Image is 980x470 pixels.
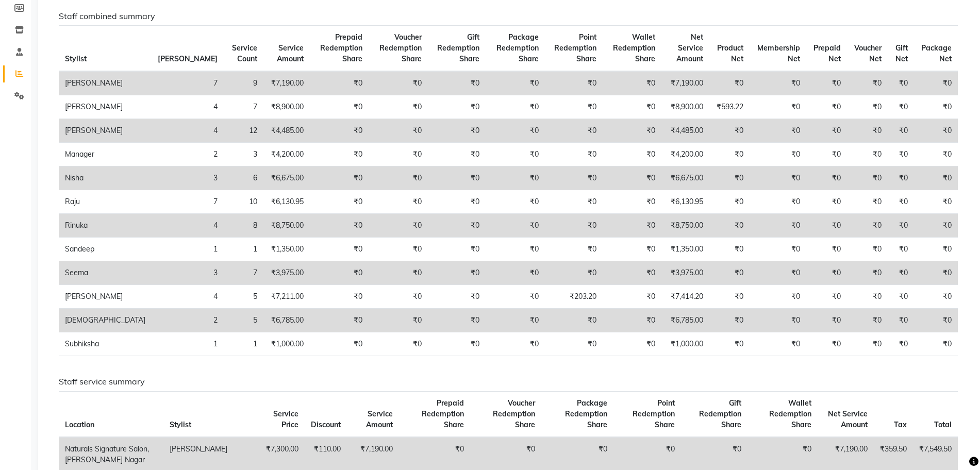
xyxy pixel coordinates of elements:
td: ₹0 [847,309,888,332]
td: ₹0 [709,166,750,190]
td: ₹0 [750,95,806,119]
td: ₹0 [603,332,661,356]
span: Voucher Redemption Share [493,398,535,429]
td: ₹0 [428,285,486,309]
td: ₹0 [914,166,958,190]
td: Sandeep [59,238,152,261]
td: ₹0 [603,166,661,190]
td: ₹0 [750,143,806,166]
span: Discount [311,420,341,429]
td: 1 [224,332,263,356]
td: ₹0 [914,332,958,356]
td: ₹6,675.00 [661,166,709,190]
td: ₹0 [369,332,427,356]
td: ₹4,200.00 [263,143,310,166]
td: ₹0 [847,119,888,143]
td: [PERSON_NAME] [59,71,152,95]
td: ₹0 [709,143,750,166]
td: ₹0 [603,309,661,332]
td: ₹0 [310,285,369,309]
td: ₹0 [545,119,603,143]
td: ₹0 [914,285,958,309]
td: ₹0 [310,309,369,332]
td: ₹0 [486,190,545,214]
td: ₹0 [369,309,427,332]
td: ₹8,900.00 [263,95,310,119]
td: ₹0 [486,166,545,190]
td: ₹0 [486,71,545,95]
td: ₹0 [428,143,486,166]
span: Service Price [273,409,298,429]
td: ₹0 [806,71,847,95]
td: ₹0 [709,285,750,309]
td: ₹0 [428,261,486,285]
span: Gift Net [895,43,908,63]
span: Membership Net [757,43,800,63]
td: ₹0 [847,143,888,166]
td: ₹0 [709,71,750,95]
td: ₹0 [486,119,545,143]
td: ₹0 [486,309,545,332]
td: ₹0 [806,143,847,166]
td: ₹0 [310,166,369,190]
td: 12 [224,119,263,143]
td: Raju [59,190,152,214]
td: ₹0 [545,238,603,261]
td: ₹0 [709,261,750,285]
td: ₹0 [709,214,750,238]
td: ₹0 [603,143,661,166]
td: 3 [152,261,224,285]
td: ₹0 [888,166,913,190]
td: ₹0 [806,214,847,238]
td: ₹0 [428,119,486,143]
td: ₹0 [486,143,545,166]
td: 10 [224,190,263,214]
td: ₹0 [806,332,847,356]
td: 6 [224,166,263,190]
td: 3 [224,143,263,166]
td: ₹0 [750,119,806,143]
td: ₹0 [486,238,545,261]
td: ₹0 [310,214,369,238]
span: [PERSON_NAME] [158,54,218,63]
td: ₹0 [545,95,603,119]
td: ₹0 [369,285,427,309]
td: ₹0 [888,190,913,214]
td: ₹0 [603,119,661,143]
td: ₹7,211.00 [263,285,310,309]
td: ₹0 [847,285,888,309]
td: 1 [152,332,224,356]
td: ₹6,785.00 [661,309,709,332]
td: ₹593.22 [709,95,750,119]
td: ₹0 [369,71,427,95]
td: ₹0 [603,190,661,214]
td: ₹0 [603,261,661,285]
td: ₹0 [545,190,603,214]
td: ₹0 [545,332,603,356]
td: ₹0 [750,309,806,332]
h6: Staff service summary [59,377,958,387]
td: 7 [152,71,224,95]
td: ₹0 [888,71,913,95]
td: ₹0 [914,71,958,95]
td: ₹0 [914,214,958,238]
td: ₹0 [806,166,847,190]
span: Service Amount [366,409,393,429]
td: [PERSON_NAME] [59,285,152,309]
td: ₹203.20 [545,285,603,309]
td: ₹0 [428,166,486,190]
td: ₹0 [888,332,913,356]
td: ₹0 [806,309,847,332]
span: Prepaid Redemption Share [422,398,464,429]
span: Service Amount [277,43,304,63]
td: ₹0 [806,119,847,143]
td: ₹0 [750,190,806,214]
td: Subhiksha [59,332,152,356]
td: 7 [224,95,263,119]
td: ₹0 [369,238,427,261]
td: ₹0 [847,332,888,356]
td: 1 [224,238,263,261]
td: [PERSON_NAME] [59,119,152,143]
td: ₹0 [806,190,847,214]
td: ₹1,000.00 [661,332,709,356]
